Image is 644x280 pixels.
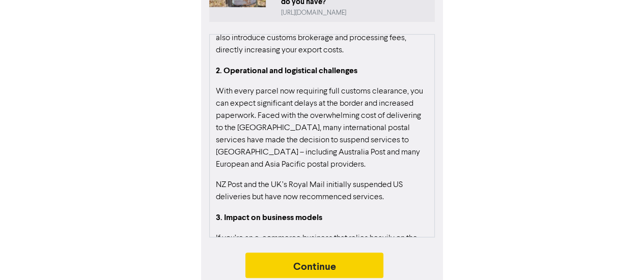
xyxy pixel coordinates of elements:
p: With every parcel now requiring full customs clearance, you can expect significant delays at the ... [216,85,428,171]
div: https://public2.bomamarketing.com/cp/2PJrhrvyvNyVriYGWXmuJb?sa=vMyRFEF4 [281,8,431,18]
strong: 3. Impact on business models [216,212,322,223]
p: NZ Post and the UK’s Royal Mail initially suspended US deliveries but have now recommenced services. [216,179,428,203]
strong: 2. Operational and logistical challenges [216,66,357,76]
iframe: Chat Widget [593,231,644,280]
button: Continue [245,253,384,278]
